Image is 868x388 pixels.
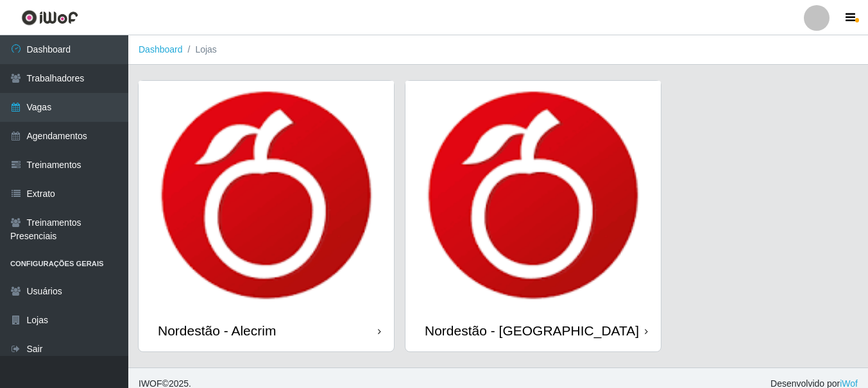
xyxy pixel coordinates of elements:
[139,44,183,55] a: Dashboard
[405,81,661,310] img: cardImg
[405,81,661,351] a: Nordestão - [GEOGRAPHIC_DATA]
[425,323,639,339] div: Nordestão - [GEOGRAPHIC_DATA]
[139,81,394,310] img: cardImg
[139,81,394,351] a: Nordestão - Alecrim
[128,35,868,65] nav: breadcrumb
[21,10,78,26] img: CoreUI Logo
[158,323,276,339] div: Nordestão - Alecrim
[183,43,217,56] li: Lojas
